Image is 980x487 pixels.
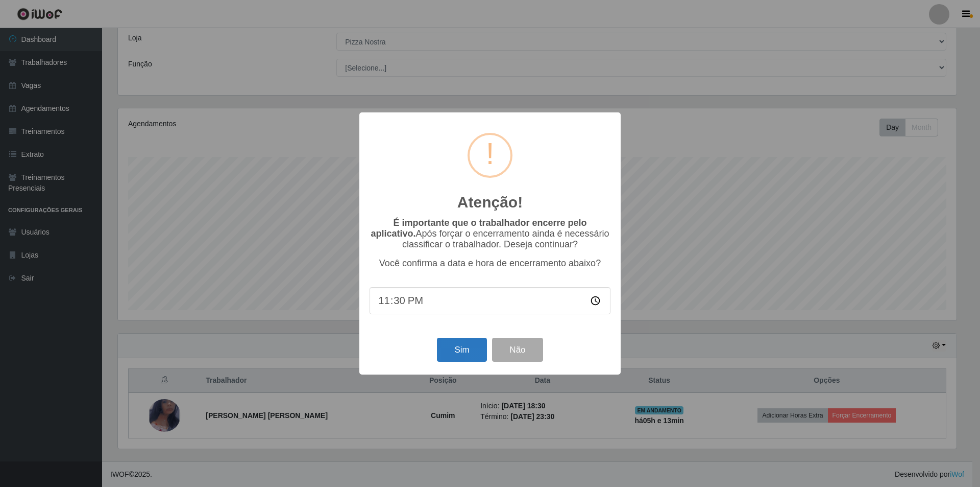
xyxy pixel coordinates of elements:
p: Após forçar o encerramento ainda é necessário classificar o trabalhador. Deseja continuar? [370,218,610,250]
b: É importante que o trabalhador encerre pelo aplicativo. [371,218,586,239]
button: Sim [437,338,486,362]
h2: Atenção! [457,193,523,212]
p: Você confirma a data e hora de encerramento abaixo? [370,258,610,269]
button: Não [492,338,543,362]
